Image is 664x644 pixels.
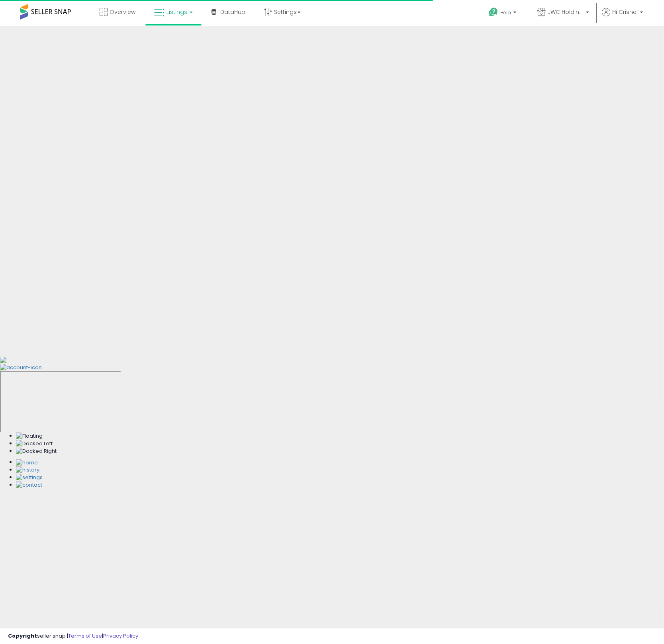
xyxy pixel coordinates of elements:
img: History [16,466,39,474]
img: Floating [16,433,43,440]
img: Settings [16,474,43,482]
span: Overview [110,8,135,16]
img: Docked Left [16,440,53,448]
span: Help [500,9,511,16]
img: Docked Right [16,448,57,455]
a: Help [482,1,525,26]
a: Hi Crisnel [602,8,643,26]
span: Hi Crisnel [612,8,638,16]
img: Contact [16,482,42,489]
img: Home [16,459,38,467]
span: JWC Holdings [548,8,584,16]
i: Get Help [488,7,498,17]
span: DataHub [220,8,245,16]
span: Listings [166,8,187,16]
